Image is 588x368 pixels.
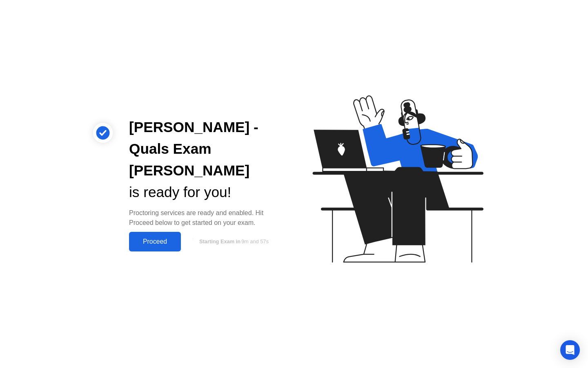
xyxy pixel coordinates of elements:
button: Starting Exam in9m and 57s [185,234,281,249]
div: [PERSON_NAME] - Quals Exam [PERSON_NAME] [129,117,281,181]
div: is ready for you! [129,182,281,203]
button: Proceed [129,232,181,251]
div: Proctoring services are ready and enabled. Hit Proceed below to get started on your exam. [129,208,281,228]
div: Open Intercom Messenger [560,340,580,360]
span: 9m and 57s [241,238,269,245]
div: Proceed [131,238,178,245]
